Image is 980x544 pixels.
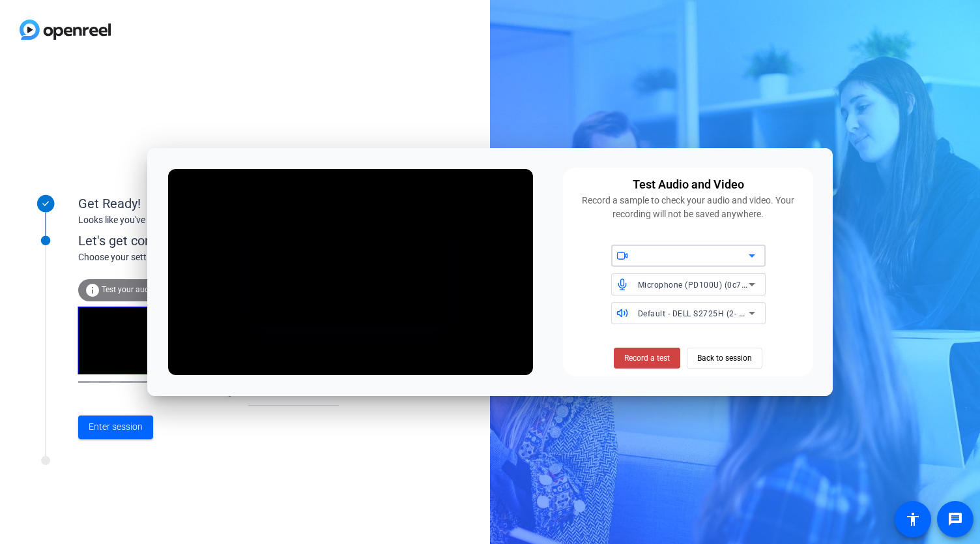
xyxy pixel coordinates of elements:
[947,511,963,527] mat-icon: message
[85,282,100,298] mat-icon: info
[614,348,680,369] button: Record a test
[78,231,366,250] div: Let's get connected.
[638,308,871,318] span: Default - DELL S2725H (2- HD Audio Driver for Display Audio)
[102,285,192,294] span: Test your audio and video
[78,213,339,227] div: Looks like you've been invited to join
[78,194,339,213] div: Get Ready!
[571,194,806,221] div: Record a sample to check your audio and video. Your recording will not be saved anywhere.
[697,346,752,370] span: Back to session
[905,511,921,527] mat-icon: accessibility
[633,175,744,194] div: Test Audio and Video
[78,250,366,264] div: Choose your settings
[89,420,143,434] span: Enter session
[687,348,762,369] button: Back to session
[624,352,670,364] span: Record a test
[638,279,771,290] span: Microphone (PD100U) (0c76:1717)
